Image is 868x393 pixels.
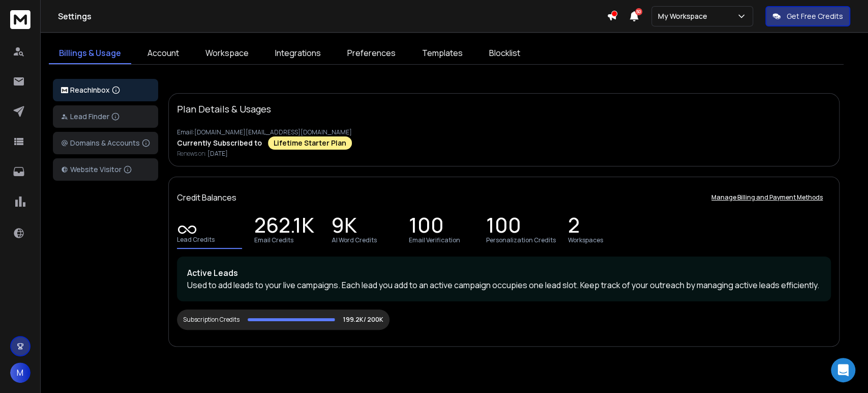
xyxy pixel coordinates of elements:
p: Get Free Credits [787,11,843,21]
span: 50 [635,8,642,15]
button: ReachInbox [53,79,158,101]
p: Email Verification [409,236,460,244]
a: Blocklist [479,43,530,64]
p: 262.1K [254,220,314,234]
button: Website Visitor [53,158,158,181]
a: Workspace [195,43,259,64]
button: Get Free Credits [765,6,850,26]
button: M [10,362,31,383]
a: Billings & Usage [49,43,131,64]
p: 199.2K/ 200K [343,316,383,324]
p: Used to add leads to your live campaigns. Each lead you add to an active campaign occupies one le... [187,279,821,291]
div: Lifetime Starter Plan [268,136,352,150]
p: Currently Subscribed to [177,138,262,148]
p: 2 [568,220,580,234]
p: AI Word Credits [332,236,377,244]
p: Plan Details & Usages [177,102,271,116]
div: Subscription Credits [183,316,240,324]
button: Domains & Accounts [53,132,158,154]
button: Manage Billing and Payment Methods [703,187,831,208]
button: Lead Finder [53,105,158,128]
p: 9K [332,220,357,234]
h1: Settings [58,10,607,22]
p: Credit Balances [177,191,236,204]
p: My Workspace [658,11,711,21]
p: Email: [DOMAIN_NAME][EMAIL_ADDRESS][DOMAIN_NAME] [177,128,831,136]
p: 100 [486,220,521,234]
p: Email Credits [254,236,293,244]
a: Templates [412,43,473,64]
p: Active Leads [187,267,821,279]
p: Workspaces [568,236,603,244]
p: Manage Billing and Payment Methods [711,193,823,202]
a: Integrations [265,43,331,64]
p: Personalization Credits [486,236,556,244]
p: Lead Credits [177,236,215,244]
div: Open Intercom Messenger [831,358,855,382]
a: Preferences [337,43,406,64]
p: Renews on: [177,150,831,158]
span: [DATE] [207,149,228,158]
a: Account [137,43,189,64]
p: 100 [409,220,444,234]
img: logo [61,87,68,94]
